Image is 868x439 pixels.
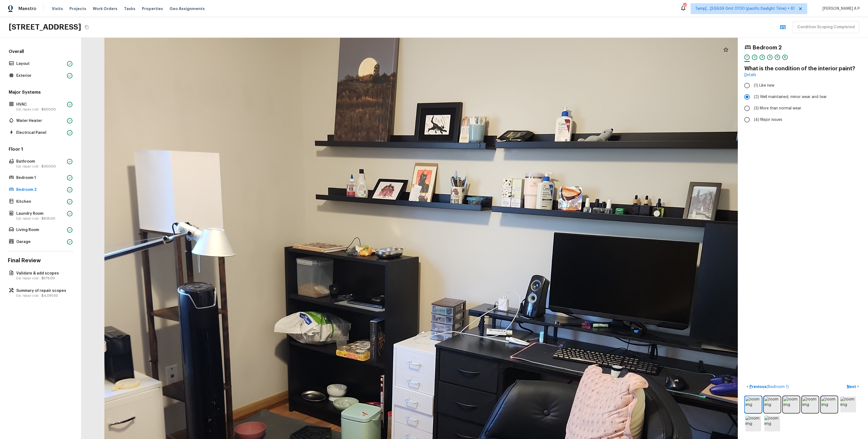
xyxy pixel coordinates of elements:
h4: What is the condition of the interior paint? [744,65,861,72]
p: Bedroom 2 [16,187,65,192]
h5: Major Systems [8,89,74,96]
button: Next> [844,382,861,391]
p: Garage [16,239,65,245]
p: HVAC [16,102,65,107]
h4: Final Review [8,257,74,264]
span: $825.00 [42,217,55,220]
p: Est. repair cost - [16,276,70,280]
div: 2 [752,55,757,60]
img: room img [783,397,799,412]
p: Kitchen [16,199,65,204]
p: Est. repair cost - [16,164,65,169]
p: Summary of repair scopes [16,288,70,293]
button: Copy Address [83,24,90,31]
span: $600.00 [42,108,56,111]
span: Maestro [18,6,36,11]
p: Bedroom 1 [16,175,65,181]
img: room img [745,397,761,412]
p: Layout [16,61,65,67]
a: Details [744,72,756,78]
p: Bathroom [16,159,65,164]
span: [PERSON_NAME] A P [820,6,860,11]
p: Est. repair cost - [16,107,65,112]
p: Next [847,384,857,389]
span: Work Orders [93,6,117,11]
img: room img [764,416,780,431]
span: Geo Assignments [170,6,205,11]
img: room img [802,397,818,412]
span: Projects [69,6,86,11]
span: ( Bedroom 1 ) [767,385,789,389]
img: room img [821,397,837,412]
p: Electrical Panel [16,130,65,135]
img: room img [745,416,761,431]
h5: Overall [8,49,74,56]
img: room img [840,397,856,412]
p: Est. repair cost - [16,216,65,221]
span: Tasks [124,7,135,11]
p: Validate & add scopes [16,271,70,276]
p: Laundry Room [16,211,65,216]
span: Visits [52,6,63,11]
p: Exterior [16,73,65,78]
span: (3) More than normal wear [754,106,801,111]
span: $300.00 [42,165,56,168]
div: 602 [683,3,687,9]
div: 6 [782,55,788,60]
span: (4) Major issues [754,117,782,122]
button: <Previous(Bedroom 1) [744,382,791,391]
span: $575.00 [42,277,55,280]
span: Properties [142,6,163,11]
div: 5 [775,55,780,60]
h5: Floor 1 [8,146,74,153]
span: $4,091.50 [42,294,58,297]
div: 4 [767,55,773,60]
p: Est. repair cost - [16,293,70,298]
p: Living Room [16,227,65,233]
p: Previous [748,384,789,390]
p: Water Heater [16,118,65,124]
h2: [STREET_ADDRESS] [9,22,81,32]
div: 1 [744,55,750,60]
div: 3 [759,55,765,60]
span: Tamp[…]3:59:59 Gmt 0700 (pacific Daylight Time) + 61 [695,6,795,11]
img: room img [764,397,780,412]
span: (2) Well maintained, minor wear and tear [754,94,827,100]
h4: Bedroom 2 [752,44,782,51]
span: (1) Like new [754,83,774,88]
